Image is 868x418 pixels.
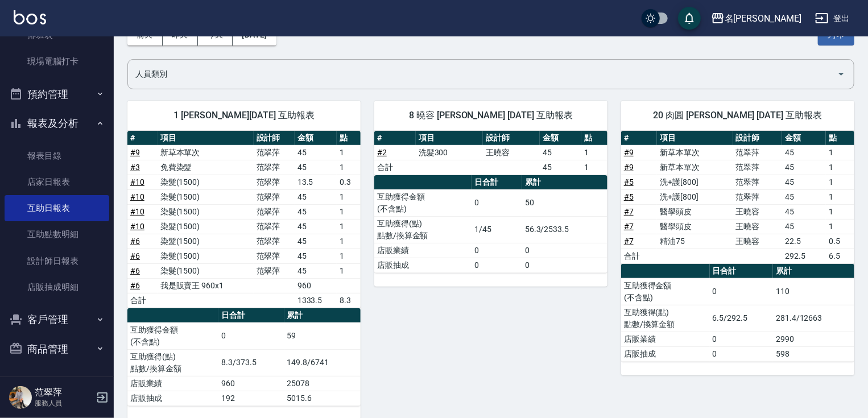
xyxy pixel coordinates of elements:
th: # [374,131,416,146]
td: 45 [782,204,826,219]
td: 范翠萍 [733,189,783,204]
table: a dense table [374,175,607,273]
td: 1333.5 [295,293,337,308]
td: 6.5/292.5 [710,305,774,332]
button: 客戶管理 [5,305,109,334]
td: 5015.6 [284,391,361,405]
td: 染髮(1500) [158,189,254,204]
td: 45 [295,160,337,175]
td: 0 [710,346,774,361]
a: 現場電腦打卡 [5,48,109,75]
th: 累計 [284,308,361,323]
th: 日合計 [218,308,284,323]
td: 1 [337,249,361,263]
td: 56.3/2533.5 [522,216,607,243]
td: 598 [773,346,854,361]
button: 報表及分析 [5,109,109,138]
a: #9 [624,163,634,172]
td: 店販抽成 [127,391,218,405]
td: 45 [295,145,337,160]
a: #10 [130,207,144,216]
td: 洗髮300 [416,145,483,160]
td: 范翠萍 [254,175,295,189]
td: 染髮(1500) [158,234,254,249]
td: 45 [782,219,826,234]
td: 0 [522,258,607,272]
td: 0 [218,322,284,349]
td: 店販業績 [621,332,710,346]
td: 45 [782,189,826,204]
td: 45 [295,234,337,249]
th: 累計 [773,264,854,279]
td: 0.5 [826,234,854,249]
td: 25078 [284,376,361,391]
th: 金額 [540,131,581,146]
th: 設計師 [733,131,783,146]
td: 1 [337,189,361,204]
td: 互助獲得金額 (不含點) [621,278,710,305]
td: 1 [826,145,854,160]
span: 8 曉容 [PERSON_NAME] [DATE] 互助報表 [388,110,594,121]
a: 互助點數明細 [5,221,109,247]
h5: 范翠萍 [35,387,93,398]
td: 1 [581,160,607,175]
a: #10 [130,222,144,231]
td: 1 [337,145,361,160]
td: 互助獲得(點) 點數/換算金額 [127,349,218,376]
td: 我是販賣王 960x1 [158,278,254,293]
td: 45 [782,175,826,189]
a: #6 [130,237,140,246]
td: 0 [472,189,522,216]
td: 0 [710,278,774,305]
button: 登出 [811,8,854,29]
td: 2990 [773,332,854,346]
th: # [127,131,158,146]
td: 1 [826,160,854,175]
td: 王曉容 [733,204,783,219]
a: 報表目錄 [5,143,109,169]
a: #3 [130,163,140,172]
td: 0 [522,243,607,258]
td: 45 [295,249,337,263]
td: 0.3 [337,175,361,189]
td: 互助獲得(點) 點數/換算金額 [621,305,710,332]
td: 店販抽成 [621,346,710,361]
th: 項目 [158,131,254,146]
td: 新草本單次 [158,145,254,160]
input: 人員名稱 [133,64,832,84]
table: a dense table [127,131,361,308]
td: 范翠萍 [733,160,783,175]
td: 1 [581,145,607,160]
span: 1 [PERSON_NAME][DATE] 互助報表 [141,110,347,121]
td: 新草本單次 [657,160,733,175]
td: 13.5 [295,175,337,189]
td: 范翠萍 [733,145,783,160]
a: #7 [624,237,634,246]
td: 范翠萍 [254,219,295,234]
td: 染髮(1500) [158,263,254,278]
th: 累計 [522,175,607,190]
td: 192 [218,391,284,405]
a: #2 [377,148,387,157]
td: 洗+護[800] [657,189,733,204]
td: 范翠萍 [254,249,295,263]
img: Person [9,386,32,409]
td: 45 [295,189,337,204]
td: 45 [782,160,826,175]
td: 292.5 [782,249,826,263]
button: 商品管理 [5,334,109,364]
td: 45 [540,145,581,160]
img: Logo [14,10,46,24]
a: 設計師日報表 [5,248,109,274]
td: 1 [337,219,361,234]
td: 王曉容 [733,219,783,234]
th: 設計師 [254,131,295,146]
td: 6.5 [826,249,854,263]
td: 45 [295,204,337,219]
th: 設計師 [483,131,540,146]
button: 預約管理 [5,80,109,109]
a: #6 [130,251,140,260]
td: 互助獲得金額 (不含點) [127,322,218,349]
td: 1 [337,234,361,249]
p: 服務人員 [35,398,93,408]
